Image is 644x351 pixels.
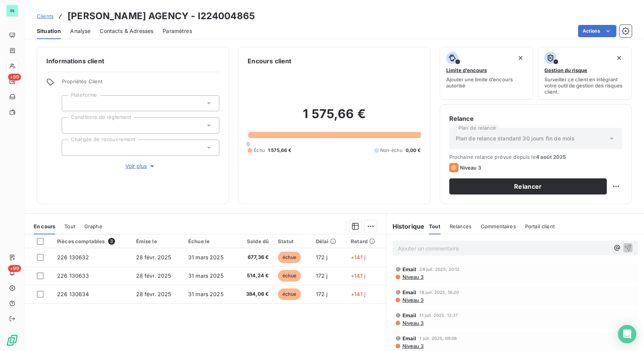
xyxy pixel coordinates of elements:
span: Commentaires [481,223,516,229]
span: 514,24 € [240,272,269,280]
span: échue [278,270,301,282]
span: échue [278,288,301,300]
span: 1 575,66 € [268,147,292,154]
h2: 1 575,66 € [248,106,421,129]
span: 4 août 2025 [536,154,566,160]
span: 226 130632 [57,254,89,260]
h6: Relance [449,114,622,123]
span: 28 févr. 2025 [136,254,171,260]
div: Délai [316,238,342,244]
span: Tout [429,223,440,229]
span: Plan de relance standard 30 jours fin de mois [456,135,575,142]
button: Actions [578,25,616,37]
span: 31 mars 2025 [188,291,223,297]
span: Paramètres [163,27,192,35]
span: 18 juil. 2025, 16:20 [419,290,459,295]
img: Logo LeanPay [6,334,18,346]
span: 3 [108,238,115,245]
span: +99 [8,265,21,272]
span: Situation [37,27,61,35]
div: Échue le [188,238,231,244]
span: 28 févr. 2025 [136,291,171,297]
span: Graphe [84,223,102,229]
span: Prochaine relance prévue depuis le [449,154,622,160]
input: Ajouter une valeur [68,100,74,107]
span: Email [402,289,417,295]
span: 172 j [316,254,328,260]
div: Solde dû [240,238,269,244]
span: Niveau 3 [402,343,424,349]
span: +141 j [351,272,365,279]
a: +99 [6,75,18,87]
span: 11 juil. 2025, 12:37 [419,313,458,318]
span: Email [402,266,417,272]
span: 384,06 € [240,290,269,298]
span: 1 juil. 2025, 09:06 [419,336,457,341]
span: 31 mars 2025 [188,272,223,279]
h6: Historique [386,222,425,231]
span: Ajouter une limite d’encours autorisé [446,76,527,89]
h3: [PERSON_NAME] AGENCY - I224004865 [67,9,255,23]
input: Ajouter une valeur [68,144,74,151]
span: 0,00 € [406,147,421,154]
span: 0 [246,141,250,147]
div: Émise le [136,238,179,244]
span: Clients [37,13,54,19]
span: Portail client [525,223,555,229]
span: Analyse [70,27,90,35]
button: Gestion du risqueSurveiller ce client en intégrant votre outil de gestion des risques client. [538,47,632,100]
input: Ajouter une valeur [68,122,74,129]
h6: Informations client [46,56,219,66]
span: Propriétés Client [62,78,219,89]
div: Statut [278,238,307,244]
span: Email [402,335,417,341]
span: Relances [450,223,472,229]
span: 31 mars 2025 [188,254,223,260]
span: Niveau 3 [402,297,424,303]
span: Voir plus [125,162,156,170]
span: Tout [64,223,75,229]
span: En cours [34,223,55,229]
span: 172 j [316,291,328,297]
a: Clients [37,12,54,20]
button: Limite d’encoursAjouter une limite d’encours autorisé [440,47,534,100]
span: Email [402,312,417,318]
span: 677,36 € [240,254,269,261]
div: IN [6,5,18,17]
button: Voir plus [62,162,219,170]
span: Contacts & Adresses [100,27,153,35]
span: +99 [8,74,21,81]
span: Non-échu [380,147,402,154]
span: +141 j [351,254,365,260]
span: 226 130633 [57,272,89,279]
button: Relancer [449,178,607,194]
span: Limite d’encours [446,67,487,73]
span: Surveiller ce client en intégrant votre outil de gestion des risques client. [544,76,625,95]
h6: Encours client [248,56,291,66]
span: échue [278,252,301,263]
span: Niveau 3 [460,165,481,171]
span: 28 févr. 2025 [136,272,171,279]
div: Retard [351,238,381,244]
div: Open Intercom Messenger [618,325,636,343]
span: Niveau 3 [402,320,424,326]
div: Pièces comptables [57,238,127,245]
span: +141 j [351,291,365,297]
span: 28 juil. 2025, 20:12 [419,267,460,272]
span: 226 130634 [57,291,89,297]
span: Niveau 3 [402,274,424,280]
span: Échu [254,147,265,154]
span: 172 j [316,272,328,279]
span: Gestion du risque [544,67,587,73]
